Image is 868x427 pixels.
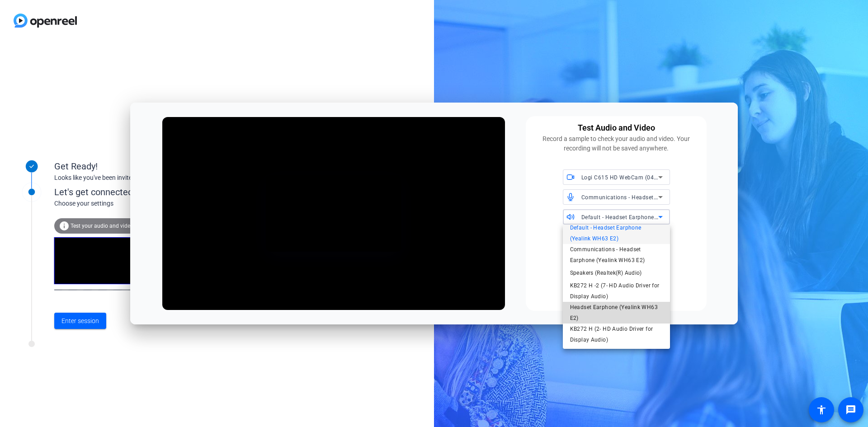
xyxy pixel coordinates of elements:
span: Default - Headset Earphone (Yealink WH63 E2) [570,222,663,244]
span: KB272 H -2 (7- HD Audio Driver for Display Audio) [570,280,663,302]
span: Speakers (Realtek(R) Audio) [570,267,642,278]
span: Communications - Headset Earphone (Yealink WH63 E2) [570,244,663,266]
span: Headset Earphone (Yealink WH63 E2) [570,302,663,324]
span: KB272 H (2- HD Audio Driver for Display Audio) [570,324,663,345]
